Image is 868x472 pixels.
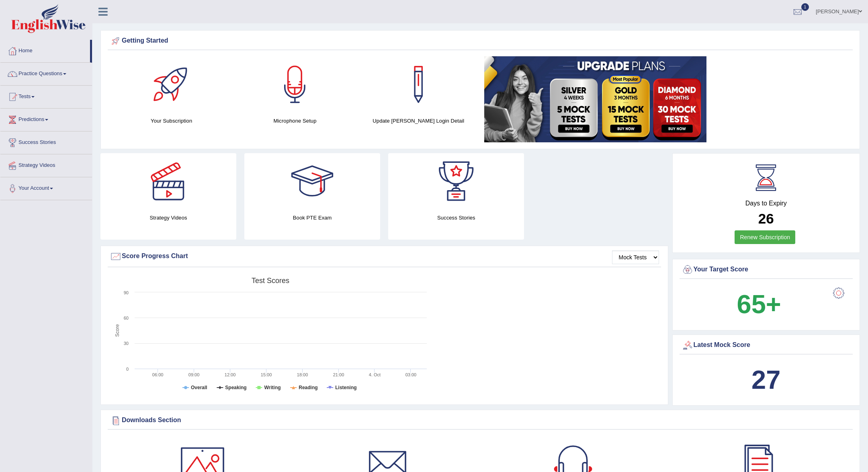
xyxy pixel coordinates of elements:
h4: Your Subscription [114,117,229,125]
text: 03:00 [405,372,417,377]
a: Success Stories [0,131,92,152]
tspan: Overall [191,385,207,390]
a: Practice Questions [0,63,92,83]
text: 15:00 [261,372,272,377]
div: Score Progress Chart [110,250,659,263]
h4: Microphone Setup [237,117,352,125]
a: Renew Subscription [735,230,795,244]
text: 21:00 [333,372,344,377]
tspan: Speaking [225,385,246,390]
span: 1 [801,3,809,11]
b: 65+ [737,289,781,319]
text: 09:00 [188,372,200,377]
a: Your Account [0,177,92,197]
text: 30 [124,341,129,346]
text: 0 [126,367,129,371]
h4: Days to Expiry [682,200,851,207]
div: Downloads Section [110,415,851,427]
h4: Success Stories [388,213,524,222]
div: Latest Mock Score [682,339,851,351]
text: 90 [124,290,129,295]
img: small5.jpg [484,56,706,142]
tspan: Test scores [252,277,289,285]
h4: Book PTE Exam [244,213,380,222]
div: Getting Started [110,35,851,47]
text: 12:00 [225,372,236,377]
tspan: 4. Oct [369,372,381,377]
a: Strategy Videos [0,154,92,174]
h4: Update [PERSON_NAME] Login Detail [361,117,476,125]
tspan: Reading [299,385,317,390]
a: Home [0,40,90,60]
tspan: Writing [264,385,280,390]
h4: Strategy Videos [100,213,236,222]
tspan: Listening [335,385,356,390]
text: 06:00 [152,372,164,377]
tspan: Score [115,324,120,337]
a: Predictions [0,109,92,129]
b: 26 [758,211,774,226]
text: 60 [124,316,129,320]
div: Your Target Score [682,264,851,276]
a: Tests [0,86,92,106]
text: 18:00 [297,372,308,377]
b: 27 [751,365,780,394]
